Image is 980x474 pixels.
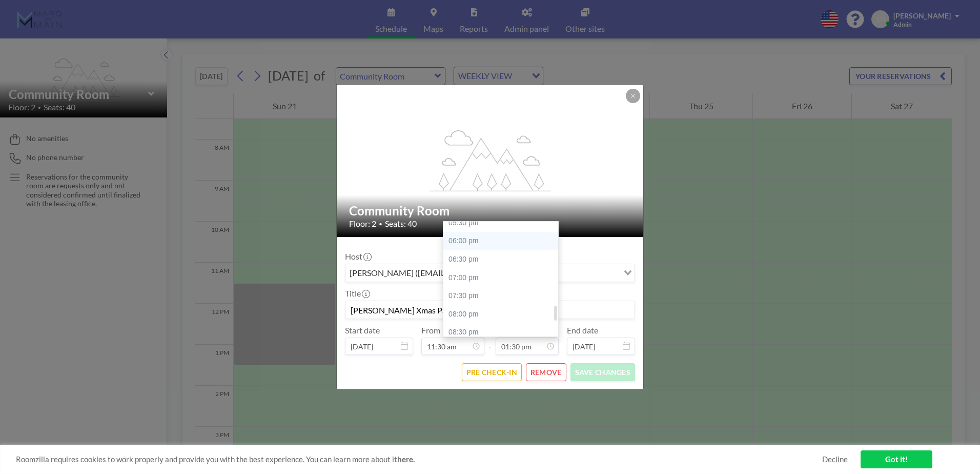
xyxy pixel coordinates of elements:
span: • [379,220,382,228]
span: Roomzilla requires cookies to work properly and provide you with the best experience. You can lea... [16,455,822,464]
label: Host [345,251,371,262]
div: Search for option [345,264,635,282]
label: From [421,325,440,335]
div: 07:30 pm [443,287,563,305]
div: 06:30 pm [443,250,563,269]
input: Search for option [559,266,618,280]
a: Decline [822,455,848,464]
div: 06:00 pm [443,232,563,250]
div: 05:30 pm [443,214,563,232]
a: Got it! [861,450,932,468]
button: REMOVE [526,363,566,381]
span: [PERSON_NAME] ([EMAIL_ADDRESS][DOMAIN_NAME]) [348,266,558,280]
button: PRE CHECK-IN [462,363,522,381]
label: Start date [345,325,380,335]
div: 08:30 pm [443,323,563,342]
h2: Community Room [349,203,632,219]
label: Title [345,288,369,299]
input: (No title) [345,301,635,319]
button: SAVE CHANGES [570,363,635,381]
div: 08:00 pm [443,305,563,324]
div: 07:00 pm [443,269,563,287]
span: - [488,329,492,351]
span: Seats: 40 [385,219,417,229]
g: flex-grow: 1.2; [430,129,551,191]
label: End date [567,325,598,335]
a: here. [397,455,415,464]
span: Floor: 2 [349,219,376,229]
